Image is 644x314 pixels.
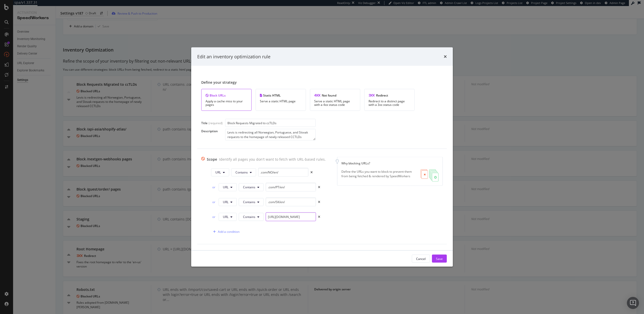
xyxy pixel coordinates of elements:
button: Contains [231,168,256,176]
div: Redirect to a distinct page with a 3xx status code [369,100,410,107]
div: times [444,53,447,60]
span: Contains [243,200,255,204]
div: Static HTML [260,93,302,98]
div: Open Intercom Messenger [627,297,639,309]
button: URL [219,198,237,206]
button: Save [432,255,447,263]
span: Contains [243,185,255,189]
div: Scope [207,157,217,162]
div: or [211,215,217,219]
button: URL [219,213,237,221]
span: URL [223,185,228,189]
div: Why blocking URLs? [341,161,438,165]
div: Block URLs [206,93,247,98]
span: URL [223,200,228,204]
span: Contains [243,215,255,219]
div: Apply a cache miss to your pages [206,100,247,107]
button: Contains [239,213,264,221]
span: Contains [235,170,248,174]
button: URL [211,168,229,176]
div: times [318,215,320,218]
button: Add a condition [211,228,239,236]
button: Contains [239,183,264,191]
textarea: Levis is redirecting all Norwegian, Portuguese, and Slovak requests to the homepage of newly rele... [225,129,316,141]
span: URL [215,170,221,174]
div: Serve a static HTML page with a 4xx status code [314,100,356,107]
button: Cancel [412,255,430,263]
div: Define the URLs you want to block to prevent them from being fetched & rendered by SpeedWorkers [341,169,417,182]
div: Description [201,129,225,133]
div: Save [436,256,443,261]
div: or [211,200,217,204]
div: modal [191,47,453,267]
div: Identify all pages you don't want to fetch with URL-based rules. [219,157,326,162]
span: URL [223,215,228,219]
div: Cancel [416,256,426,261]
div: or [211,185,217,189]
img: BcZuvvtF.png [421,169,438,182]
div: Edit an inventory optimization rule [197,53,270,60]
div: times [318,200,320,203]
div: Add a condition [218,230,239,234]
button: URL [219,183,237,191]
div: (required) [209,121,223,125]
div: Title [201,121,208,125]
div: Not found [314,93,356,98]
button: Contains [239,198,264,206]
div: Redirect [369,93,410,98]
div: Serve a static HTML page [260,100,302,103]
div: times [318,186,320,189]
div: times [310,171,313,174]
div: Define your strategy [201,80,443,85]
